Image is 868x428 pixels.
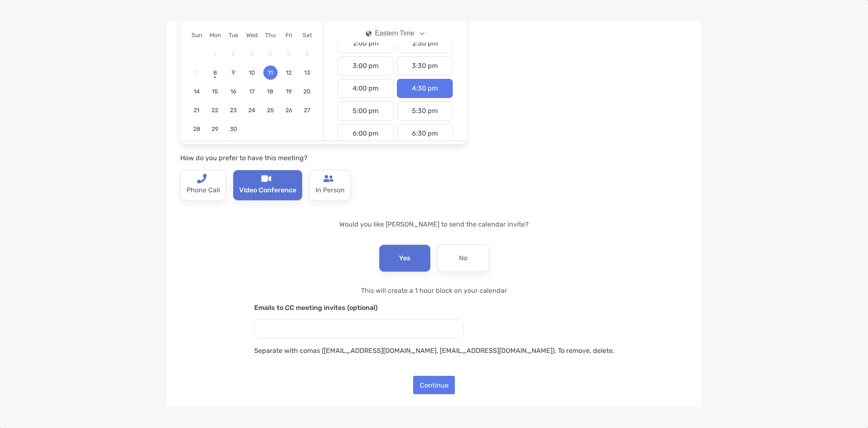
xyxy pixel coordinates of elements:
span: 15 [208,88,222,95]
p: Would you like [PERSON_NAME] to send the calendar invite? [180,219,688,229]
span: 5 [282,50,296,58]
span: 13 [300,69,314,76]
img: icon [366,30,372,37]
span: 11 [263,69,278,76]
p: No [459,252,467,265]
span: 30 [226,126,240,133]
div: Thu [261,32,280,39]
div: 2:00 pm [338,34,394,53]
div: Wed [242,32,261,39]
span: 28 [189,126,204,133]
p: In Person [315,184,345,197]
div: 6:00 pm [338,124,394,143]
span: 8 [208,69,222,76]
span: 16 [226,88,240,95]
span: 18 [263,88,278,95]
p: Phone Call [187,184,220,197]
img: type-call [323,174,333,184]
button: iconEastern Time [359,24,432,43]
div: Fri [280,32,298,39]
div: Sat [298,32,316,39]
p: Separate with comas ([EMAIL_ADDRESS][DOMAIN_NAME], [EMAIL_ADDRESS][DOMAIN_NAME]). To remove, delete. [254,345,614,356]
img: type-call [261,174,271,184]
img: type-call [197,174,207,184]
span: 14 [189,88,204,95]
p: This will create a 1 hour block on your calendar [254,285,614,296]
span: 1 [208,50,222,58]
div: Sun [187,32,206,39]
p: Yes [399,252,411,265]
span: 4 [263,50,278,58]
div: Mon [206,32,224,39]
span: 17 [245,88,259,95]
span: 19 [282,88,296,95]
div: 4:00 pm [338,79,394,98]
span: 20 [300,88,314,95]
span: (optional) [347,304,378,312]
div: 3:30 pm [397,56,453,76]
p: How do you prefer to have this meeting? [180,153,467,163]
p: Video Conference [239,184,296,197]
span: 7 [189,69,204,76]
span: 21 [189,107,204,114]
span: 26 [282,107,296,114]
img: Open dropdown arrow [420,32,425,35]
p: Emails to CC meeting invites [254,302,614,313]
div: Tue [224,32,242,39]
div: 5:00 pm [338,101,394,121]
div: Eastern Time [366,30,414,37]
span: 2 [226,50,240,58]
span: 23 [226,107,240,114]
span: 10 [245,69,259,76]
span: 3 [245,50,259,58]
span: 22 [208,107,222,114]
span: 24 [245,107,259,114]
span: 27 [300,107,314,114]
span: 6 [300,50,314,58]
div: 6:30 pm [397,124,453,143]
span: 29 [208,126,222,133]
span: 9 [226,69,240,76]
span: 25 [263,107,278,114]
div: 4:30 pm [397,79,453,98]
button: Continue [413,376,455,394]
span: 12 [282,69,296,76]
div: 3:00 pm [338,56,394,76]
div: 5:30 pm [397,101,453,121]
